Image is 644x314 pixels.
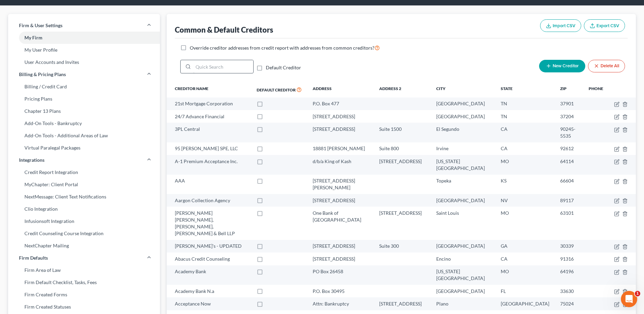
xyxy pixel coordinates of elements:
[614,114,620,120] button: firmCaseType.title
[614,127,620,133] button: firmCaseType.title
[614,179,620,184] button: firmCaseType.title
[436,100,490,107] div: [GEOGRAPHIC_DATA]
[313,177,368,191] div: [STREET_ADDRESS][PERSON_NAME]
[379,210,425,216] div: [STREET_ADDRESS]
[614,302,620,307] button: firmCaseType.title
[501,256,549,262] div: CA
[175,100,246,107] div: 21st Mortgage Corporation
[313,268,368,275] div: PO Box 26458
[8,301,160,313] a: Firm Created Statuses
[257,87,296,92] span: Default Creditor
[621,291,637,307] iframe: Intercom live chat
[175,210,246,237] div: [PERSON_NAME] [PERSON_NAME], [PERSON_NAME], [PERSON_NAME] & Bell LLP
[589,86,603,91] span: Phone
[175,288,246,295] div: Academy Bank N.a
[8,68,160,81] a: Billing & Pricing Plans
[560,145,578,152] div: 92612
[175,256,246,262] div: Abacus Credit Counseling
[560,243,578,249] div: 30339
[560,256,578,262] div: 91316
[614,269,620,275] button: firmCaseType.title
[614,211,620,216] button: firmCaseType.title
[313,145,368,152] div: 18881 [PERSON_NAME]
[175,158,246,165] div: A-1 Premium Acceptance Inc.
[560,158,578,165] div: 64114
[313,197,368,204] div: [STREET_ADDRESS]
[501,300,549,307] div: [GEOGRAPHIC_DATA]
[19,71,66,78] span: Billing & Pricing Plans
[436,288,490,295] div: [GEOGRAPHIC_DATA]
[560,126,578,139] div: 90245-5535
[379,145,425,152] div: Suite 800
[175,300,246,307] div: Acceptance Now
[501,126,549,133] div: CA
[8,252,160,264] a: Firm Defaults
[436,268,490,282] div: [US_STATE][GEOGRAPHIC_DATA]
[560,86,567,91] span: Zip
[8,56,160,68] a: User Accounts and Invites
[614,198,620,204] button: firmCaseType.title
[175,243,246,249] div: [PERSON_NAME]'s - UPDATED
[19,157,44,163] span: Integrations
[501,177,549,184] div: KS
[8,289,160,301] a: Firm Created Forms
[553,23,575,29] span: Import CSV
[313,256,368,262] div: [STREET_ADDRESS]
[8,215,160,227] a: Infusionsoft Integration
[313,300,368,307] div: Attn: Bankruptcy
[8,276,160,289] a: Firm Default Checklist, Tasks, Fees
[560,210,578,216] div: 63101
[501,268,549,275] div: MO
[175,268,246,275] div: Academy Bank
[540,19,581,32] button: Import CSV
[584,19,625,32] button: Export CSV
[560,268,578,275] div: 64196
[8,19,160,32] a: Firm & User Settings
[379,243,425,249] div: Suite 300
[8,81,160,93] a: Billing / Credit Card
[175,86,208,91] span: Creditor Name
[313,288,368,295] div: P.O. Box 30495
[614,289,620,294] button: firmCaseType.title
[560,113,578,120] div: 37204
[8,227,160,240] a: Credit Counseling Course Integration
[588,60,625,72] button: Delete All
[379,86,401,91] span: Address 2
[379,126,425,133] div: Suite 1500
[175,113,246,120] div: 24/7 Advance Financial
[8,142,160,154] a: Virtual Paralegal Packages
[313,100,368,107] div: P.O. Box 477
[175,177,246,184] div: AAA
[313,113,368,120] div: [STREET_ADDRESS]
[501,158,549,165] div: MO
[8,44,160,56] a: My User Profile
[8,203,160,215] a: Clio Integration
[501,243,549,249] div: GA
[175,197,246,204] div: Aargon Collection Agency
[436,300,490,307] div: Plano
[614,244,620,249] button: firmCaseType.title
[379,300,425,307] div: [STREET_ADDRESS]
[8,154,160,166] a: Integrations
[614,159,620,164] button: firmCaseType.title
[553,64,579,69] span: New Creditor
[8,93,160,105] a: Pricing Plans
[313,126,368,133] div: [STREET_ADDRESS]
[313,158,368,165] div: d/b/a King of Kash
[8,240,160,252] a: NextChapter Mailing
[614,146,620,152] button: firmCaseType.title
[436,197,490,204] div: [GEOGRAPHIC_DATA]
[313,243,368,249] div: [STREET_ADDRESS]
[8,178,160,191] a: MyChapter: Client Portal
[8,105,160,117] a: Chapter 13 Plans
[8,117,160,129] a: Add-On Tools - Bankruptcy
[436,256,490,262] div: Encino
[436,145,490,152] div: Irvine
[313,210,368,223] div: One Bank of [GEOGRAPHIC_DATA]
[614,102,620,107] button: firmCaseType.title
[8,166,160,178] a: Credit Report Integration
[436,126,490,133] div: El Segundo
[635,291,640,296] span: 1
[601,64,619,69] span: Delete All
[560,288,578,295] div: 33630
